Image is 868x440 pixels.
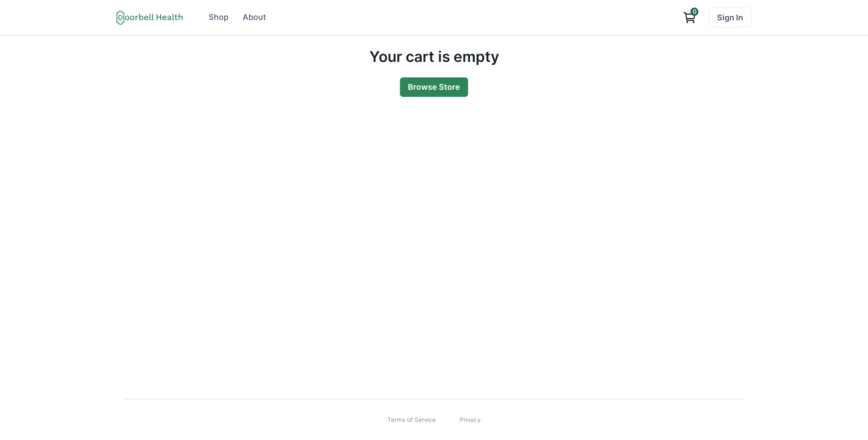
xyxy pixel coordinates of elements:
h2: Your cart is empty [369,48,499,65]
a: Privacy [460,415,480,424]
a: Sign In [709,8,752,27]
div: Shop [209,11,229,23]
a: About [236,8,272,27]
span: 0 [690,8,698,15]
a: Shop [203,8,235,27]
a: Browse Store [400,77,468,97]
a: Terms of Service [387,415,436,424]
a: View cart [678,8,701,27]
div: About [243,11,266,23]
